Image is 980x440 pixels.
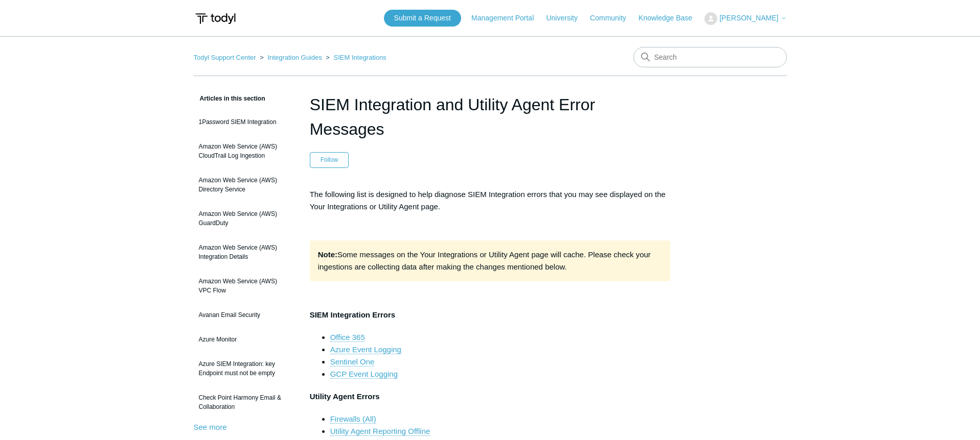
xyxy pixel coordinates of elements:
[194,95,265,102] span: Articles in this section
[330,414,376,424] a: Firewalls (All)
[384,10,461,27] a: Submit a Request
[330,370,398,379] a: GCP Event Logging
[194,354,294,383] a: Azure SIEM Integration: key Endpoint must not be empty
[310,92,671,141] h1: SIEM Integration and Utility Agent Error Messages
[194,423,227,431] a: See more
[267,54,322,61] a: Integration Guides
[704,12,786,25] button: [PERSON_NAME]
[310,188,671,213] p: The following list is designed to help diagnose SIEM Integration errors that you may see displaye...
[334,54,386,61] a: SIEM Integrations
[318,250,337,259] strong: Note:
[194,272,294,300] a: Amazon Web Service (AWS) VPC Flow
[330,345,401,354] a: Azure Event Logging
[471,13,544,23] a: Management Portal
[719,14,778,22] span: [PERSON_NAME]
[310,240,671,281] div: Some messages on the Your Integrations or Utility Agent page will cache. Please check your ingest...
[194,54,256,61] a: Todyl Support Center
[330,427,430,436] a: Utility Agent Reporting Offline
[194,54,258,61] li: Todyl Support Center
[194,388,294,417] a: Check Point Harmony Email & Collaboration
[194,9,237,28] img: Todyl Support Center Help Center home page
[194,330,294,349] a: Azure Monitor
[590,13,636,23] a: Community
[310,152,349,167] button: Follow Article
[310,310,396,319] strong: SIEM Integration Errors
[310,392,380,401] strong: Utility Agent Errors
[639,13,702,23] a: Knowledge Base
[194,238,294,266] a: Amazon Web Service (AWS) Integration Details
[330,333,365,342] a: Office 365
[194,170,294,199] a: Amazon Web Service (AWS) Directory Service
[546,13,587,23] a: University
[258,54,324,61] li: Integration Guides
[633,47,787,67] input: Search
[194,137,294,165] a: Amazon Web Service (AWS) CloudTrail Log Ingestion
[194,204,294,233] a: Amazon Web Service (AWS) GuardDuty
[324,54,386,61] li: SIEM Integrations
[194,305,294,325] a: Avanan Email Security
[194,112,294,132] a: 1Password SIEM Integration
[330,357,375,366] a: Sentinel One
